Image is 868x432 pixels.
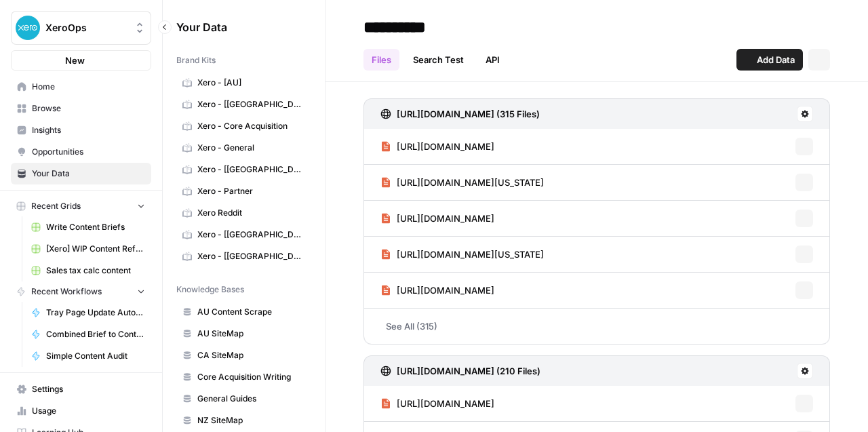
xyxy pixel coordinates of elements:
[397,212,494,225] span: [URL][DOMAIN_NAME]
[197,163,305,176] span: Xero - [[GEOGRAPHIC_DATA]]
[197,393,305,405] span: General Guides
[11,378,151,400] a: Settings
[176,388,311,410] a: General Guides
[176,224,311,246] a: Xero - [[GEOGRAPHIC_DATA]]
[197,328,305,340] span: AU SiteMap
[176,159,311,180] a: Xero - [[GEOGRAPHIC_DATA]]
[176,94,311,115] a: Xero - [[GEOGRAPHIC_DATA]]
[380,201,494,236] a: [URL][DOMAIN_NAME]
[11,281,151,302] button: Recent Workflows
[176,323,311,345] a: AU SiteMap
[11,76,151,98] a: Home
[397,283,494,297] span: [URL][DOMAIN_NAME]
[380,99,540,129] a: [URL][DOMAIN_NAME] (315 Files)
[32,81,145,93] span: Home
[176,180,311,202] a: Xero - Partner
[197,306,305,318] span: AU Content Scrape
[176,410,311,431] a: NZ SiteMap
[405,49,472,71] a: Search Test
[757,53,795,66] span: Add Data
[46,264,145,277] span: Sales tax calc content
[197,142,305,154] span: Xero - General
[46,243,145,255] span: [Xero] WIP Content Refresh
[197,98,305,111] span: Xero - [[GEOGRAPHIC_DATA]]
[477,49,508,71] a: API
[380,386,494,421] a: [URL][DOMAIN_NAME]
[11,50,151,71] button: New
[397,248,544,261] span: [URL][DOMAIN_NAME][US_STATE]
[397,176,544,189] span: [URL][DOMAIN_NAME][US_STATE]
[25,302,151,323] a: Tray Page Update Automation
[197,207,305,219] span: Xero Reddit
[197,185,305,197] span: Xero - Partner
[176,246,311,267] a: Xero - [[GEOGRAPHIC_DATA]]
[11,163,151,184] a: Your Data
[176,72,311,94] a: Xero - [AU]
[197,414,305,427] span: NZ SiteMap
[32,405,145,417] span: Usage
[176,115,311,137] a: Xero - Core Acquisition
[197,77,305,89] span: Xero - [AU]
[176,345,311,366] a: CA SiteMap
[31,286,102,298] span: Recent Workflows
[380,165,544,200] a: [URL][DOMAIN_NAME][US_STATE]
[197,250,305,262] span: Xero - [[GEOGRAPHIC_DATA]]
[25,260,151,281] a: Sales tax calc content
[197,229,305,241] span: Xero - [[GEOGRAPHIC_DATA]]
[45,21,127,35] span: XeroOps
[397,397,494,410] span: [URL][DOMAIN_NAME]
[65,54,85,67] span: New
[176,366,311,388] a: Core Acquisition Writing
[25,323,151,345] a: Combined Brief to Content
[16,16,40,40] img: XeroOps Logo
[11,11,151,45] button: Workspace: XeroOps
[397,140,494,153] span: [URL][DOMAIN_NAME]
[31,200,81,212] span: Recent Grids
[380,129,494,164] a: [URL][DOMAIN_NAME]
[380,237,544,272] a: [URL][DOMAIN_NAME][US_STATE]
[736,49,803,71] button: Add Data
[397,107,540,121] h3: [URL][DOMAIN_NAME] (315 Files)
[11,119,151,141] a: Insights
[397,364,540,378] h3: [URL][DOMAIN_NAME] (210 Files)
[176,19,295,35] span: Your Data
[46,307,145,319] span: Tray Page Update Automation
[32,383,145,395] span: Settings
[11,141,151,163] a: Opportunities
[32,102,145,115] span: Browse
[176,137,311,159] a: Xero - General
[32,168,145,180] span: Your Data
[46,328,145,340] span: Combined Brief to Content
[176,283,244,296] span: Knowledge Bases
[25,216,151,238] a: Write Content Briefs
[11,196,151,216] button: Recent Grids
[380,356,540,386] a: [URL][DOMAIN_NAME] (210 Files)
[197,371,305,383] span: Core Acquisition Writing
[11,98,151,119] a: Browse
[46,350,145,362] span: Simple Content Audit
[25,345,151,367] a: Simple Content Audit
[197,349,305,361] span: CA SiteMap
[363,309,830,344] a: See All (315)
[363,49,399,71] a: Files
[197,120,305,132] span: Xero - Core Acquisition
[176,54,216,66] span: Brand Kits
[176,202,311,224] a: Xero Reddit
[11,400,151,422] a: Usage
[32,124,145,136] span: Insights
[32,146,145,158] span: Opportunities
[46,221,145,233] span: Write Content Briefs
[25,238,151,260] a: [Xero] WIP Content Refresh
[176,301,311,323] a: AU Content Scrape
[380,273,494,308] a: [URL][DOMAIN_NAME]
